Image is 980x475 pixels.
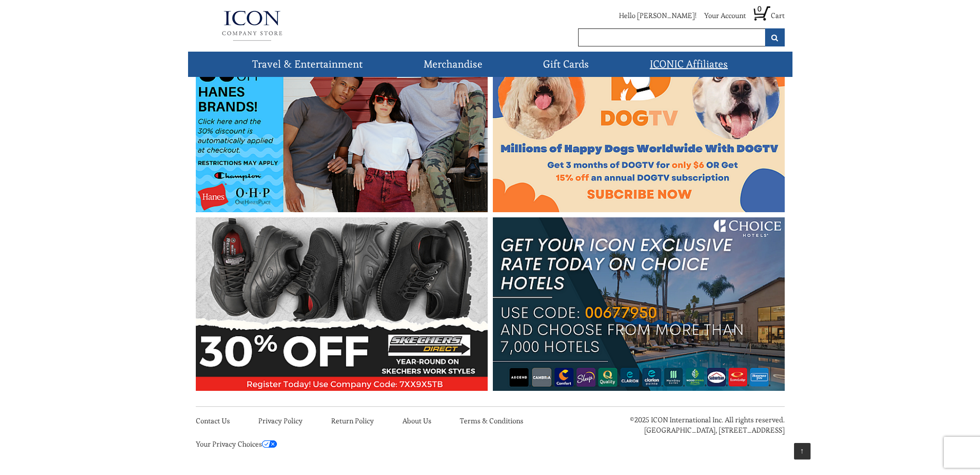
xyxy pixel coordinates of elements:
a: Privacy Policy [258,416,303,425]
a: Contact Us [196,416,230,425]
li: Hello [PERSON_NAME]! [611,10,696,26]
a: Travel & Entertainment [248,52,367,77]
a: About Us [402,416,431,425]
a: Gift Cards [539,52,593,77]
img: Hanes [196,39,488,212]
img: Choice Hotel [493,217,785,391]
a: Return Policy [331,416,374,425]
p: ©2025 ICON International Inc. All rights reserved. [GEOGRAPHIC_DATA], [STREET_ADDRESS] [599,415,785,435]
a: ICONIC Affiliates [646,52,732,77]
a: 0 Cart [754,11,785,20]
a: Your Account [704,11,746,20]
a: Your Privacy Choices [196,439,277,449]
img: Dog TV [493,39,785,212]
a: Terms & Conditions [460,416,523,425]
img: Sketchers [196,217,488,391]
a: ↑ [794,443,811,460]
a: Merchandise [419,52,487,77]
